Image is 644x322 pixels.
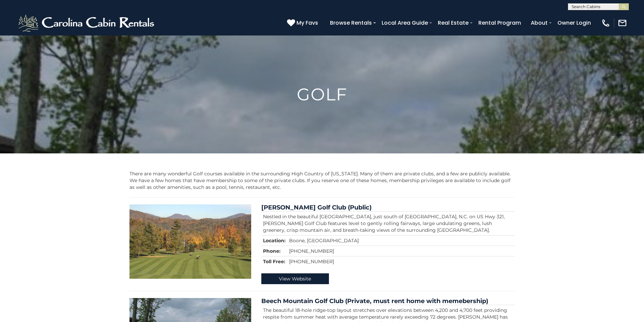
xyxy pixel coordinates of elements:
a: About [527,17,551,29]
a: Local Area Guide [378,17,431,29]
a: View Website [261,273,329,284]
strong: Location: [263,238,286,244]
td: [PHONE_NUMBER] [287,256,515,267]
a: My Favs [287,19,320,27]
td: Boone, [GEOGRAPHIC_DATA] [287,235,515,246]
strong: Toll Free: [263,258,285,265]
a: Rental Program [475,17,524,29]
a: Real Estate [434,17,472,29]
td: [PHONE_NUMBER] [287,246,515,256]
img: phone-regular-white.png [601,18,611,28]
a: [PERSON_NAME] Golf Club (Public) [261,204,372,211]
p: There are many wonderful Golf courses available in the surrounding High Country of [US_STATE]. Ma... [129,170,515,191]
a: Beech Mountain Golf Club (Private, must rent home with memebership) [261,297,488,305]
img: Boone Golf Club (Public) [129,204,251,279]
a: Browse Rentals [327,17,375,29]
span: My Favs [296,19,318,27]
img: mail-regular-white.png [618,18,627,28]
td: Nestled in the beautiful [GEOGRAPHIC_DATA], just south of [GEOGRAPHIC_DATA], N.C. on US Hwy 321, ... [261,211,515,235]
a: Owner Login [554,17,594,29]
img: White-1-2.png [17,13,157,33]
strong: Phone: [263,248,281,254]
